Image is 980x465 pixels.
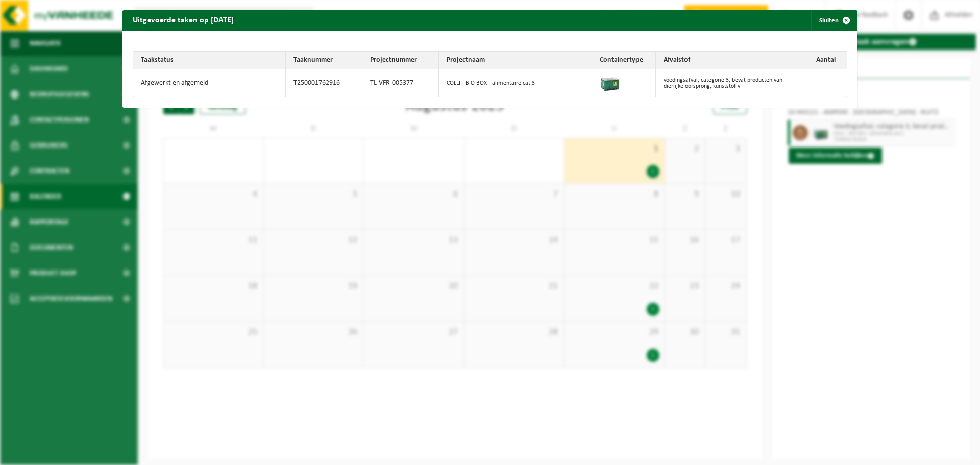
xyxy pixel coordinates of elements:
th: Afvalstof [656,52,808,69]
button: Sluiten [811,10,856,31]
th: Aantal [808,52,847,69]
h2: Uitgevoerde taken op [DATE] [122,10,244,30]
th: Taakstatus [133,52,286,69]
th: Containertype [592,52,656,69]
td: COLLI - BIO BOX - alimentaire cat 3 [439,69,592,97]
td: Afgewerkt en afgemeld [133,69,286,97]
th: Projectnummer [362,52,439,69]
td: TL-VFR-005377 [362,69,439,97]
td: voedingsafval, categorie 3, bevat producten van dierlijke oorsprong, kunststof v [656,69,808,97]
td: T250001762916 [286,69,362,97]
th: Projectnaam [439,52,592,69]
th: Taaknummer [286,52,362,69]
img: PB-LB-0680-HPE-GN-01 [600,72,620,92]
